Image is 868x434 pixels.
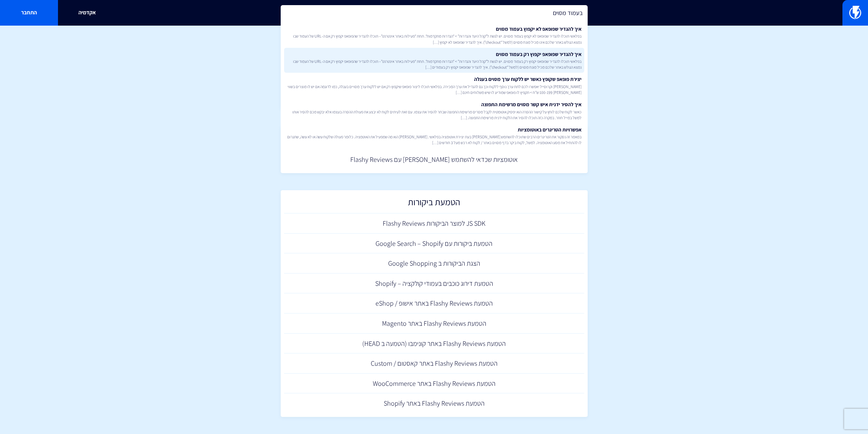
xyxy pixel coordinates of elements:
h2: הטמעת ביקורות [288,197,581,210]
a: הטמעת Flashy Reviews באתר Shopify [284,393,584,414]
span: בפלאשי תוכלו להגדיר שפופאפ לא יקפוץ בעמוד מסוים. יש לגשת ל”קהל היעד והגדרות” > “הגדרות מתקדמות“. ... [287,33,582,45]
a: הטמעת Flashy Reviews באתר Magento [284,313,584,334]
span: כאשר לקוח שלכם לוחץ על קישור ההסרה הוא יפסיק אוטומטית לקבל מסרים מרשימת התפוצה שבחר להסיר את עצמו... [287,109,582,121]
a: אפשרויות הטריגרים באוטומציותבמאמר זה נסקור את הטריגרים הרבים שתוכלו להשתמש [PERSON_NAME] בעת יציר... [284,123,584,149]
a: יצירת פופאפ שקופץ כאשר יש ללקוח ערך מסוים בעגלה[PERSON_NAME] וקרוסייל יאפשרו לכם לתת ערך נוסף ללק... [284,73,584,98]
a: הצגת הביקורות ב Google Shopping [284,253,584,274]
span: בפלאשי תוכלו להגדיר שפופאפ יקפוץ רק בעמוד מסוים. יש לגשת ל”קהל היעד והגדרות” > “הגדרות מתקדמות“. ... [287,58,582,70]
a: הטמעת Flashy Reviews באתר WooCommerce [284,374,584,394]
a: אוטומציות שכדאי להשתמש [PERSON_NAME] עם Flashy Reviews [284,150,584,170]
a: הטמעת Flashy Reviews באתר קונימבו (הטמעה ב HEAD) [284,334,584,354]
a: איך להגדיר שפופאפ לא יקפוץ בעמוד מסויםבפלאשי תוכלו להגדיר שפופאפ לא יקפוץ בעמוד מסוים. יש לגשת ל”... [284,23,584,48]
a: הטמעת Flashy Reviews באתר קאסטום / Custom [284,353,584,374]
a: איך להגדיר שפופאפ יקפוץ רק בעמוד מסויםבפלאשי תוכלו להגדיר שפופאפ יקפוץ רק בעמוד מסוים. יש לגשת ל”... [284,48,584,73]
input: חיפוש מהיר... [281,5,588,21]
a: איך להסיר ידנית איש קשר מסוים מרשימת התפוצהכאשר לקוח שלכם לוחץ על קישור ההסרה הוא יפסיק אוטומטית ... [284,98,584,123]
span: [PERSON_NAME] וקרוסייל יאפשרו לכם לתת ערך נוסף ללקוח וכך גם להגדיל את ערך המכירה. בפלאשי תוכלו לי... [287,84,582,95]
a: הטמעת דירוג כוכבים בעמודי קולקציה – Shopify [284,274,584,294]
a: הטמעת Flashy Reviews באתר אישופ / eShop [284,293,584,313]
a: JS SDK למוצר הביקורות Flashy Reviews [284,213,584,234]
span: במאמר זה נסקור את הטריגרים הרבים שתוכלו להשתמש [PERSON_NAME] בעת יצירת אוטומציה בפלאשי. [PERSON_N... [287,134,582,145]
a: הטמעת ביקורות עם Google Search – Shopify [284,234,584,254]
a: הטמעת ביקורות [284,194,584,214]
